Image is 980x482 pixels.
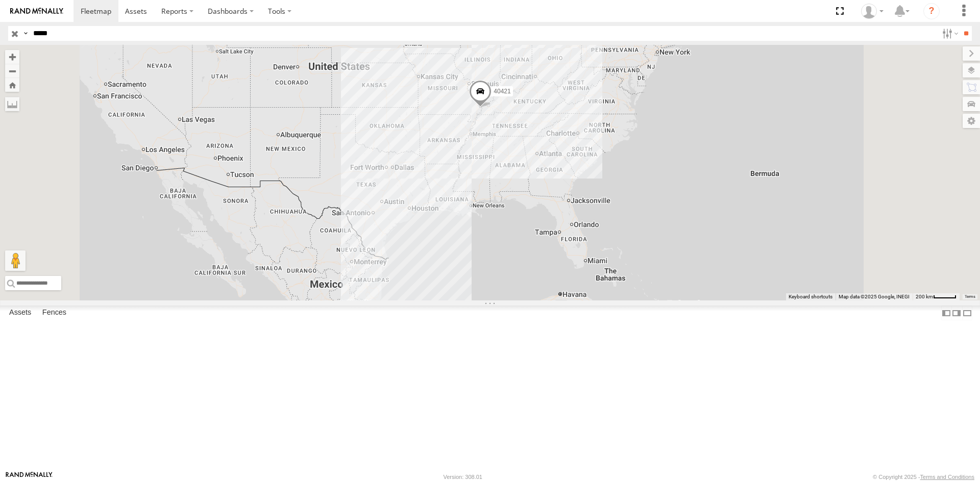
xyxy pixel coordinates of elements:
div: © Copyright 2025 - [873,474,974,480]
label: Measure [5,97,19,111]
label: Dock Summary Table to the Left [941,306,951,320]
label: Assets [4,306,36,320]
label: Hide Summary Table [962,306,972,320]
span: 40421 [494,88,510,95]
a: Terms (opens in new tab) [965,295,975,299]
label: Search Filter Options [938,26,960,41]
label: Fences [37,306,71,320]
img: rand-logo.svg [10,8,63,15]
label: Map Settings [963,114,980,128]
button: Map Scale: 200 km per 42 pixels [913,293,960,300]
a: Visit our Website [6,472,53,482]
button: Zoom out [5,64,19,78]
div: Version: 308.01 [444,474,482,480]
span: Map data ©2025 Google, INEGI [839,294,910,299]
button: Zoom in [5,50,19,64]
i: ? [923,3,940,19]
div: Ryan Roxas [857,4,887,19]
button: Zoom Home [5,78,19,92]
label: Search Query [21,26,30,41]
span: 200 km [916,294,933,299]
a: Terms and Conditions [920,474,974,480]
button: Drag Pegman onto the map to open Street View [5,250,26,271]
button: Keyboard shortcuts [789,293,832,300]
label: Dock Summary Table to the Right [951,306,962,320]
